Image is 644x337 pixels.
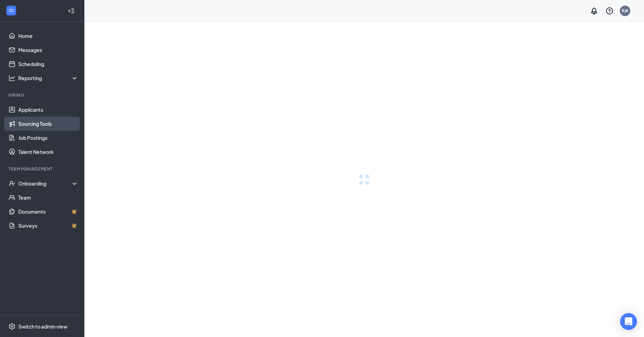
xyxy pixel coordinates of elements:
[18,145,78,159] a: Talent Network
[18,323,67,330] div: Switch to admin view
[8,166,77,172] div: Team Management
[8,92,77,98] div: Hiring
[18,117,78,131] a: Sourcing Tools
[18,205,78,219] a: DocumentsCrown
[18,131,78,145] a: Job Postings
[8,180,15,187] svg: UserCheck
[605,7,614,15] svg: QuestionInfo
[68,7,75,14] svg: Collapse
[8,74,15,82] svg: Analysis
[18,74,79,82] div: Reporting
[8,7,15,14] svg: WorkstreamLogo
[18,103,78,117] a: Applicants
[18,43,78,57] a: Messages
[590,7,598,15] svg: Notifications
[18,190,78,205] a: Team
[18,57,78,71] a: Scheduling
[18,219,78,233] a: SurveysCrown
[8,323,15,330] svg: Settings
[18,29,78,43] a: Home
[18,180,79,187] div: Onboarding
[622,8,628,14] div: R#
[620,313,637,330] div: Open Intercom Messenger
